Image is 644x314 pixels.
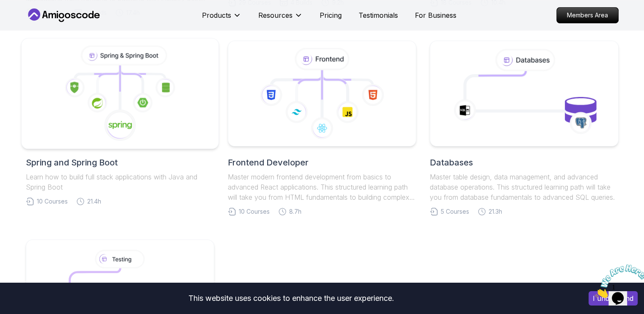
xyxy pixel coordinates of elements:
[258,10,303,27] button: Resources
[228,157,416,168] h2: Frontend Developer
[591,261,644,301] iframe: chat widget
[6,289,576,308] div: This website uses cookies to enhance the user experience.
[228,172,416,202] p: Master modern frontend development from basics to advanced React applications. This structured le...
[556,7,619,23] a: Members Area
[202,10,231,20] p: Products
[3,3,7,11] span: 1
[441,207,469,216] span: 5 Courses
[589,291,638,306] button: Accept cookies
[26,157,214,168] h2: Spring and Spring Boot
[202,10,241,27] button: Products
[3,3,56,37] img: Chat attention grabber
[415,10,456,20] a: For Business
[430,172,618,202] p: Master table design, data management, and advanced database operations. This structured learning ...
[489,207,502,216] span: 21.3h
[557,8,618,23] p: Members Area
[26,41,214,206] a: Spring and Spring BootLearn how to build full stack applications with Java and Spring Boot10 Cour...
[239,207,270,216] span: 10 Courses
[228,41,416,216] a: Frontend DeveloperMaster modern frontend development from basics to advanced React applications. ...
[320,10,342,20] a: Pricing
[37,197,68,206] span: 10 Courses
[258,10,293,20] p: Resources
[359,10,398,20] a: Testimonials
[430,41,618,216] a: DatabasesMaster table design, data management, and advanced database operations. This structured ...
[289,207,301,216] span: 8.7h
[430,157,618,168] h2: Databases
[26,172,214,192] p: Learn how to build full stack applications with Java and Spring Boot
[87,197,101,206] span: 21.4h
